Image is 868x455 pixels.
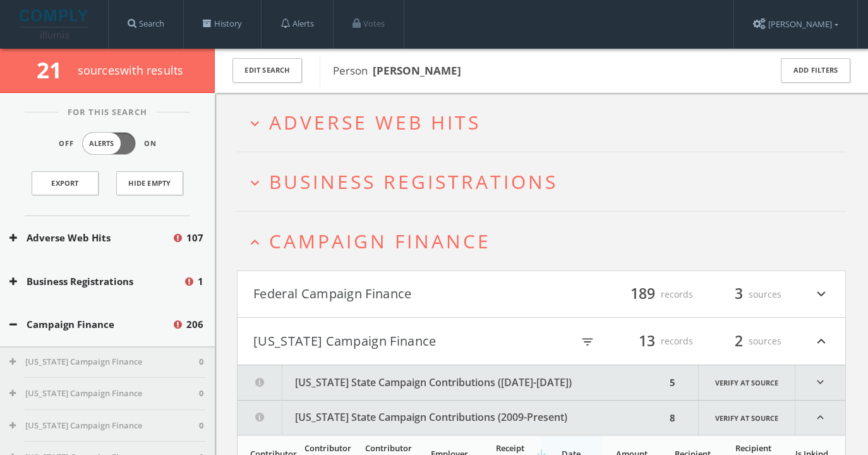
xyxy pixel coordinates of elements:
i: expand_less [795,401,845,435]
button: [US_STATE] State Campaign Contributions ([DATE]-[DATE]) [238,365,666,400]
button: Business Registrations [9,274,183,289]
button: [US_STATE] Campaign Finance [253,331,541,352]
button: Edit Search [232,58,302,83]
span: 3 [729,283,749,305]
button: Adverse Web Hits [9,231,172,245]
span: Person [333,63,461,78]
span: 1 [198,274,203,289]
b: [PERSON_NAME] [373,63,461,78]
div: 8 [666,401,679,435]
a: Verify at source [698,401,795,435]
button: Federal Campaign Finance [253,284,541,305]
i: expand_less [246,234,263,251]
span: Business Registrations [269,169,558,195]
i: expand_more [246,174,263,191]
div: records [617,284,693,305]
button: [US_STATE] Campaign Finance [9,420,199,432]
div: sources [706,284,781,305]
button: Add Filters [781,58,850,83]
button: expand_moreAdverse Web Hits [246,112,846,133]
span: Adverse Web Hits [269,109,481,135]
span: 21 [37,55,73,85]
a: Verify at source [698,365,795,400]
button: Campaign Finance [9,317,172,332]
span: 2 [729,330,749,352]
div: sources [706,331,781,352]
button: [US_STATE] Campaign Finance [9,387,199,400]
div: records [617,331,693,352]
span: On [144,138,157,149]
i: expand_more [246,115,263,132]
span: 0 [199,387,203,400]
span: 13 [633,330,661,352]
span: 107 [186,231,203,245]
span: 0 [199,420,203,432]
i: expand_less [813,331,829,352]
span: source s with results [78,63,184,78]
button: Hide Empty [116,171,183,195]
div: 5 [666,365,679,400]
span: For This Search [58,106,157,119]
button: [US_STATE] Campaign Finance [9,356,199,368]
i: expand_more [795,365,845,400]
i: filter_list [581,335,594,349]
span: 0 [199,356,203,368]
button: [US_STATE] State Campaign Contributions (2009-Present) [238,401,666,435]
a: Export [32,171,99,195]
img: illumis [20,9,90,39]
span: Off [59,138,74,149]
span: 189 [625,283,661,305]
button: expand_moreBusiness Registrations [246,171,846,192]
button: expand_lessCampaign Finance [246,231,846,252]
span: 206 [186,317,203,332]
span: Campaign Finance [269,228,491,254]
i: expand_more [813,284,829,305]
